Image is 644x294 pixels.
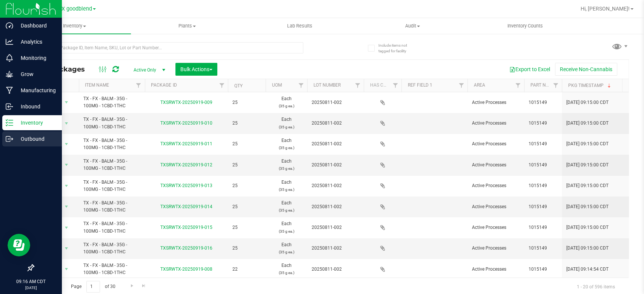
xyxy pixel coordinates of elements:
span: [DATE] 09:15:00 CDT [566,161,609,169]
p: (35 g ea.) [270,186,303,193]
iframe: Resource center [8,234,30,256]
p: (35 g ea.) [270,248,303,256]
a: TXSRWTX-20250919-010 [160,120,212,126]
span: Active Processes [472,161,520,169]
span: Active Processes [472,182,520,189]
a: Filter [455,79,467,92]
button: Bulk Actions [175,63,217,76]
span: 1015149 [529,99,557,106]
span: TX - FX - BALM - 35G - 100MG - 1CBD-1THC [83,241,140,256]
span: Lab Results [277,23,323,29]
span: TX - FX - BALM - 35G - 100MG - 1CBD-1THC [83,137,140,151]
span: 1015149 [529,224,557,231]
span: 20250811-002 [312,140,359,148]
span: 20250811-002 [312,266,359,273]
a: Lot Number [313,82,340,88]
input: Search Package ID, Item Name, SKU, Lot or Part Number... [33,42,303,53]
a: Filter [389,79,401,92]
span: 20250811-002 [312,224,359,231]
span: 25 [232,182,261,189]
span: [DATE] 09:15:00 CDT [566,203,609,210]
span: select [62,222,71,233]
a: Pkg Timestamp [568,83,612,88]
span: Include items not tagged for facility [378,43,416,54]
span: 1015149 [529,245,557,252]
span: Active Processes [472,120,520,127]
span: Each [270,158,303,172]
span: select [62,243,71,254]
p: Inventory [13,118,58,127]
span: 25 [232,245,261,252]
span: select [62,181,71,191]
span: Active Processes [472,245,520,252]
span: 1015149 [529,140,557,148]
span: 20250811-002 [312,182,359,189]
th: Has COA [364,79,401,92]
span: select [62,160,71,170]
span: Audit [357,23,469,29]
span: TX - FX - BALM - 35G - 100MG - 1CBD-1THC [83,116,140,130]
inline-svg: Dashboard [6,22,13,29]
a: Item Name [85,82,109,88]
p: (35 g ea.) [270,144,303,151]
input: 1 [86,281,100,292]
span: 25 [232,224,261,231]
a: Plants [131,18,244,34]
span: Active Processes [472,140,520,148]
span: 20250811-002 [312,99,359,106]
span: TX - FX - BALM - 35G - 100MG - 1CBD-1THC [83,262,140,276]
a: TXSRWTX-20250919-013 [160,183,212,188]
a: Go to the last page [138,281,149,291]
a: Area [473,82,485,88]
span: 25 [232,203,261,210]
span: [DATE] 09:15:00 CDT [566,245,609,252]
span: Inventory Counts [497,23,553,29]
span: 20250811-002 [312,245,359,252]
button: Receive Non-Cannabis [555,63,617,76]
a: TXSRWTX-20250919-011 [160,141,212,146]
span: TX - FX - BALM - 35G - 100MG - 1CBD-1THC [83,220,140,235]
span: Each [270,241,303,256]
a: Audit [356,18,469,34]
a: Part Number [530,82,560,88]
span: 1 - 20 of 596 items [571,281,621,292]
p: (35 g ea.) [270,102,303,110]
inline-svg: Outbound [6,135,13,143]
span: TX goodblend [58,6,92,12]
span: Hi, [PERSON_NAME]! [581,6,630,12]
a: Package ID [151,82,177,88]
span: Active Processes [472,224,520,231]
p: (35 g ea.) [270,165,303,172]
span: 25 [232,99,261,106]
span: Active Processes [472,203,520,210]
inline-svg: Grow [6,70,13,78]
p: [DATE] [3,285,58,291]
span: 1015149 [529,161,557,169]
a: TXSRWTX-20250919-015 [160,225,212,230]
p: (35 g ea.) [270,123,303,131]
span: TX - FX - BALM - 35G - 100MG - 1CBD-1THC [83,200,140,214]
span: 25 [232,140,261,148]
a: TXSRWTX-20250919-009 [160,100,212,105]
span: 1015149 [529,203,557,210]
span: select [62,201,71,212]
a: TXSRWTX-20250919-012 [160,162,212,168]
span: 20250811-002 [312,120,359,127]
a: Inventory [18,18,131,34]
span: [DATE] 09:15:00 CDT [566,120,609,127]
a: TXSRWTX-20250919-008 [160,267,212,272]
span: 22 [232,266,261,273]
a: Filter [549,79,562,92]
span: [DATE] 09:15:00 CDT [566,182,609,189]
span: select [62,118,71,129]
span: 1015149 [529,266,557,273]
button: Export to Excel [504,63,555,76]
p: Outbound [13,134,58,143]
p: 09:16 AM CDT [3,278,58,285]
a: Filter [132,79,145,92]
span: Active Processes [472,266,520,273]
a: Filter [215,79,228,92]
span: Inventory [18,23,131,29]
span: Plants [131,23,243,29]
span: TX - FX - BALM - 35G - 100MG - 1CBD-1THC [83,95,140,110]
